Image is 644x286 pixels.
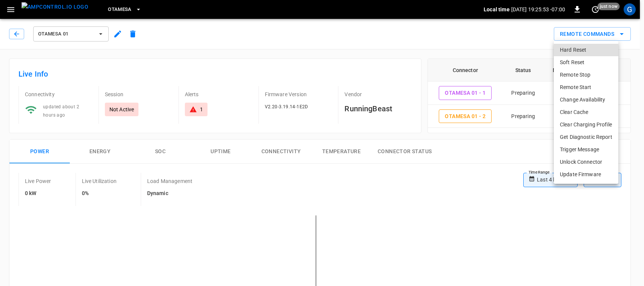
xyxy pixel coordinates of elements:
[554,81,618,94] li: Remote Start
[554,56,618,69] li: Soft Reset
[554,69,618,81] li: Remote Stop
[554,143,618,156] li: Trigger Message
[554,168,618,181] li: Update Firmware
[554,106,618,118] li: Clear Cache
[554,44,618,56] li: Hard Reset
[554,118,618,131] li: Clear Charging Profile
[554,94,618,106] li: Change Availability
[554,156,618,168] li: Unlock Connector
[554,131,618,143] li: Get Diagnostic Report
